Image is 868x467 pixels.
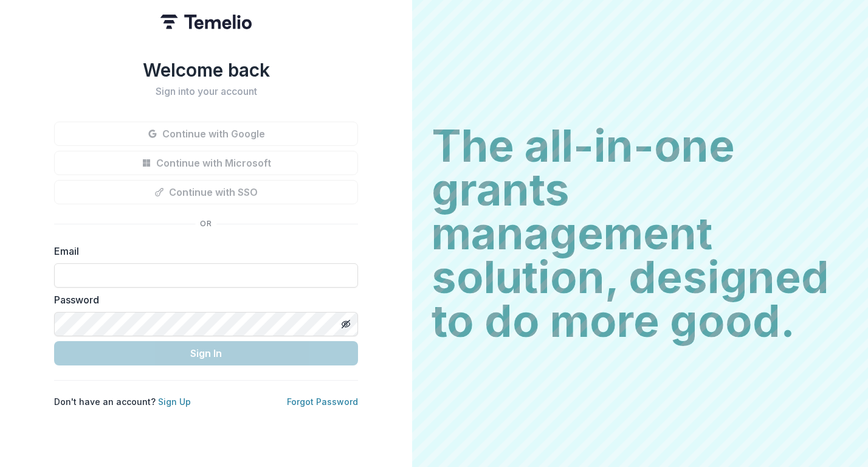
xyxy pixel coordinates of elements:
label: Password [54,292,351,307]
button: Continue with SSO [54,180,358,204]
button: Continue with Google [54,122,358,146]
a: Forgot Password [287,396,358,407]
button: Continue with Microsoft [54,151,358,175]
label: Email [54,244,351,258]
h2: Sign into your account [54,86,358,97]
h1: Welcome back [54,59,358,81]
p: Don't have an account? [54,395,191,408]
img: Temelio [160,15,252,29]
a: Sign Up [158,396,191,407]
button: Sign In [54,341,358,365]
button: Toggle password visibility [336,314,356,334]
